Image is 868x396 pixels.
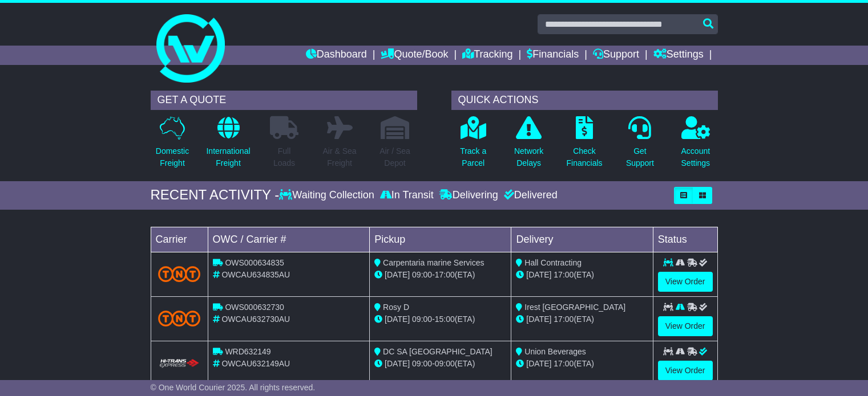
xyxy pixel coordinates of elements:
[437,189,501,202] div: Delivering
[567,145,603,169] p: Check Financials
[412,315,432,324] span: 09:00
[270,145,298,169] p: Full Loads
[385,270,410,279] span: [DATE]
[435,315,455,324] span: 15:00
[225,303,284,312] span: OWS000632730
[385,315,410,324] span: [DATE]
[554,270,574,279] span: 17:00
[460,145,486,169] p: Track a Parcel
[374,313,506,325] div: - (ETA)
[221,359,290,368] span: OWCAU632149AU
[681,145,710,169] p: Account Settings
[306,46,367,65] a: Dashboard
[625,116,655,175] a: GetSupport
[462,46,512,65] a: Tracking
[526,359,551,368] span: [DATE]
[658,272,713,292] a: View Order
[374,269,506,281] div: - (ETA)
[225,347,271,356] span: WRD632149
[658,361,713,381] a: View Order
[516,269,648,281] div: (ETA)
[653,227,717,252] td: Status
[514,116,544,175] a: NetworkDelays
[524,303,625,312] span: Irest [GEOGRAPHIC_DATA]
[158,311,201,326] img: TNT_Domestic.png
[658,316,713,336] a: View Order
[524,258,582,267] span: Hall Contracting
[377,189,437,202] div: In Transit
[221,315,290,324] span: OWCAU632730AU
[383,303,409,312] span: Rosy D
[221,270,290,279] span: OWCAU634835AU
[524,347,586,356] span: Union Beverages
[383,347,492,356] span: DC SA [GEOGRAPHIC_DATA]
[322,145,356,169] p: Air & Sea Freight
[381,46,448,65] a: Quote/Book
[151,91,417,110] div: GET A QUOTE
[514,145,543,169] p: Network Delays
[412,270,432,279] span: 09:00
[158,266,201,281] img: TNT_Domestic.png
[451,91,718,110] div: QUICK ACTIONS
[626,145,654,169] p: Get Support
[566,116,603,175] a: CheckFinancials
[554,315,574,324] span: 17:00
[501,189,558,202] div: Delivered
[526,315,551,324] span: [DATE]
[279,189,377,202] div: Waiting Collection
[155,116,189,175] a: DomesticFreight
[151,383,316,392] span: © One World Courier 2025. All rights reserved.
[385,359,410,368] span: [DATE]
[208,227,370,252] td: OWC / Carrier #
[206,145,250,169] p: International Freight
[225,258,284,267] span: OWS000634835
[681,116,711,175] a: AccountSettings
[380,145,410,169] p: Air / Sea Depot
[435,270,455,279] span: 17:00
[653,46,704,65] a: Settings
[374,358,506,370] div: - (ETA)
[383,258,484,267] span: Carpentaria marine Services
[412,359,432,368] span: 09:00
[516,358,648,370] div: (ETA)
[156,145,189,169] p: Domestic Freight
[511,227,653,252] td: Delivery
[527,46,579,65] a: Financials
[158,358,201,369] img: HiTrans.png
[151,227,208,252] td: Carrier
[205,116,251,175] a: InternationalFreight
[526,270,551,279] span: [DATE]
[554,359,574,368] span: 17:00
[593,46,639,65] a: Support
[370,227,511,252] td: Pickup
[151,187,280,203] div: RECENT ACTIVITY -
[435,359,455,368] span: 09:00
[516,313,648,325] div: (ETA)
[459,116,487,175] a: Track aParcel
